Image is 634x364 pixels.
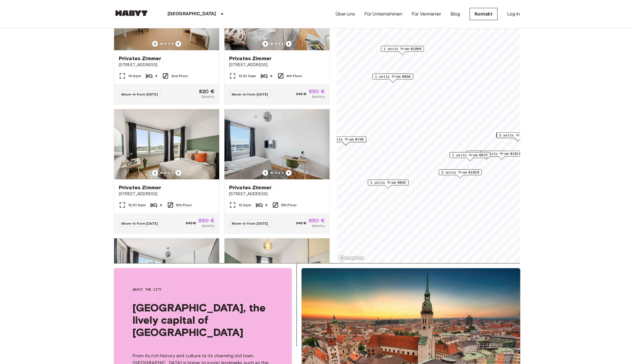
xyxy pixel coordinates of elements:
[368,180,409,189] div: Map marker
[309,89,325,94] span: 850 €
[262,41,268,47] button: Previous image
[119,62,215,68] span: [STREET_ADDRESS]
[483,151,521,156] span: 1 units from €1010
[450,11,460,18] a: Blog
[339,255,364,261] a: Mapbox logo
[202,94,215,99] span: Monthly
[286,41,292,47] button: Previous image
[152,41,158,47] button: Previous image
[442,170,479,175] span: 2 units from €1020
[224,238,330,308] img: Marketing picture of unit DE-02-007-006-03HF
[119,184,161,191] span: Privates Zimmer
[309,218,325,223] span: 850 €
[114,109,219,179] img: Marketing picture of unit DE-02-021-002-02HF
[232,92,268,96] span: Move-in from [DATE]
[114,109,220,233] a: Marketing picture of unit DE-02-021-002-02HFPrevious imagePrevious imagePrivates Zimmer[STREET_AD...
[452,152,488,158] span: 1 units from €875
[128,202,146,208] span: 12.01 Sqm
[128,73,141,79] span: 14 Sqm
[152,170,158,176] button: Previous image
[238,73,256,79] span: 12.32 Sqm
[119,191,215,197] span: [STREET_ADDRESS]
[466,151,507,160] div: Map marker
[296,221,306,226] span: 945 €
[114,238,219,308] img: Marketing picture of unit DE-02-022-002-02HF
[168,11,216,18] p: [GEOGRAPHIC_DATA]
[497,132,540,141] div: Map marker
[224,238,330,363] a: Marketing picture of unit DE-02-007-006-03HFPrevious imagePrevious imagePrivates Zimmer[STREET_AD...
[470,8,498,20] a: Kontakt
[224,109,330,233] a: Marketing picture of unit DE-02-022-004-04HFPrevious imagePrevious imagePrivates Zimmer[STREET_AD...
[224,109,330,179] img: Marketing picture of unit DE-02-022-004-04HF
[499,133,537,138] span: 2 units from €1000
[133,301,273,338] span: [GEOGRAPHIC_DATA], the lively capital of [GEOGRAPHIC_DATA]
[270,73,272,79] span: 4
[370,180,406,185] span: 1 units from €835
[232,221,268,226] span: Move-in from [DATE]
[364,11,402,18] a: Für Unternehmen
[381,46,424,55] div: Map marker
[372,74,413,83] div: Map marker
[296,91,306,97] span: 945 €
[175,170,181,176] button: Previous image
[160,202,162,208] span: 4
[229,184,271,191] span: Privates Zimmer
[198,218,215,223] span: 850 €
[312,223,325,228] span: Monthly
[119,55,161,62] span: Privates Zimmer
[481,151,524,160] div: Map marker
[265,202,267,208] span: 4
[229,55,271,62] span: Privates Zimmer
[375,74,411,79] span: 1 units from €830
[336,11,355,18] a: Über uns
[199,89,215,94] span: 820 €
[325,136,366,145] div: Map marker
[176,202,192,208] span: 6th Floor
[171,73,188,79] span: 2nd Floor
[121,221,158,226] span: Move-in from [DATE]
[328,137,364,142] span: 1 units from €730
[286,170,292,176] button: Previous image
[121,92,158,96] span: Move-in from [DATE]
[229,191,325,197] span: [STREET_ADDRESS]
[186,221,196,226] span: 945 €
[384,46,421,51] span: 1 units from €1000
[287,73,302,79] span: 4th Floor
[229,62,325,68] span: [STREET_ADDRESS]
[175,41,181,47] button: Previous image
[281,202,297,208] span: 5th Floor
[507,11,520,18] a: Log in
[412,11,441,18] a: Für Vermieter
[238,202,251,208] span: 13 Sqm
[312,94,325,99] span: Monthly
[155,73,157,79] span: 4
[133,287,273,292] span: About the city
[262,170,268,176] button: Previous image
[114,238,220,363] a: Marketing picture of unit DE-02-022-002-02HFPrevious imagePrevious imagePrivates Zimmer[STREET_AD...
[469,151,504,156] span: 2 units from €820
[450,152,490,161] div: Map marker
[202,223,215,228] span: Monthly
[114,10,149,16] img: Habyt
[439,169,482,178] div: Map marker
